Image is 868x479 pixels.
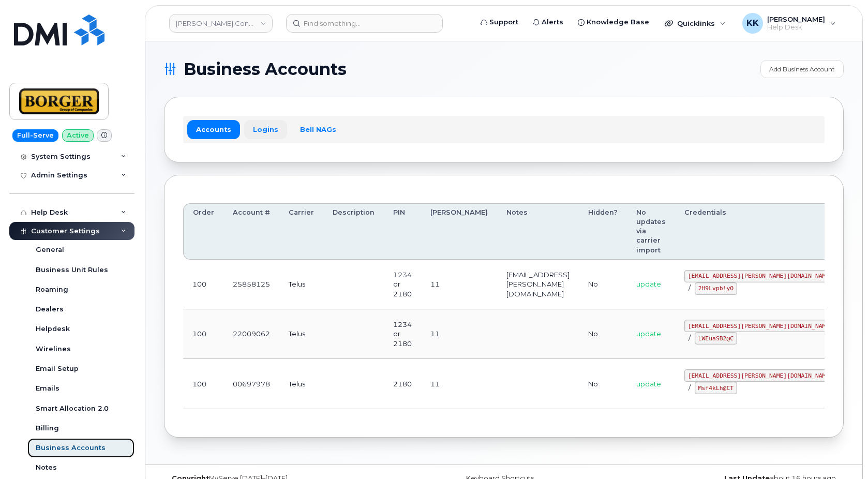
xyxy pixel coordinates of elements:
[636,280,661,288] span: update
[421,359,497,409] td: 11
[223,203,279,260] th: Account #
[323,203,384,260] th: Description
[384,260,421,309] td: 1234 or 2180
[627,203,675,260] th: No updates via carrier import
[384,309,421,359] td: 1234 or 2180
[695,282,737,295] code: 2H9Lvpb!yO
[579,203,627,260] th: Hidden?
[183,309,223,359] td: 100
[187,120,240,139] a: Accounts
[579,359,627,409] td: No
[421,309,497,359] td: 11
[384,203,421,260] th: PIN
[497,260,579,309] td: [EMAIL_ADDRESS][PERSON_NAME][DOMAIN_NAME]
[244,120,287,139] a: Logins
[636,380,661,388] span: update
[579,260,627,309] td: No
[184,62,347,77] span: Business Accounts
[689,283,691,292] span: /
[579,309,627,359] td: No
[291,120,345,139] a: Bell NAGs
[823,434,860,471] iframe: Messenger Launcher
[695,332,737,345] code: LWEuaSB2@C
[684,369,836,382] code: [EMAIL_ADDRESS][PERSON_NAME][DOMAIN_NAME]
[636,330,661,338] span: update
[279,359,323,409] td: Telus
[384,359,421,409] td: 2180
[183,260,223,309] td: 100
[689,383,691,392] span: /
[689,334,691,342] span: /
[675,203,846,260] th: Credentials
[684,270,836,282] code: [EMAIL_ADDRESS][PERSON_NAME][DOMAIN_NAME]
[279,203,323,260] th: Carrier
[183,203,223,260] th: Order
[421,203,497,260] th: [PERSON_NAME]
[279,260,323,309] td: Telus
[223,359,279,409] td: 00697978
[695,382,737,394] code: Msf4kLh@CT
[497,203,579,260] th: Notes
[223,260,279,309] td: 25858125
[183,359,223,409] td: 100
[223,309,279,359] td: 22009062
[421,260,497,309] td: 11
[279,309,323,359] td: Telus
[760,60,844,78] a: Add Business Account
[684,320,836,332] code: [EMAIL_ADDRESS][PERSON_NAME][DOMAIN_NAME]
